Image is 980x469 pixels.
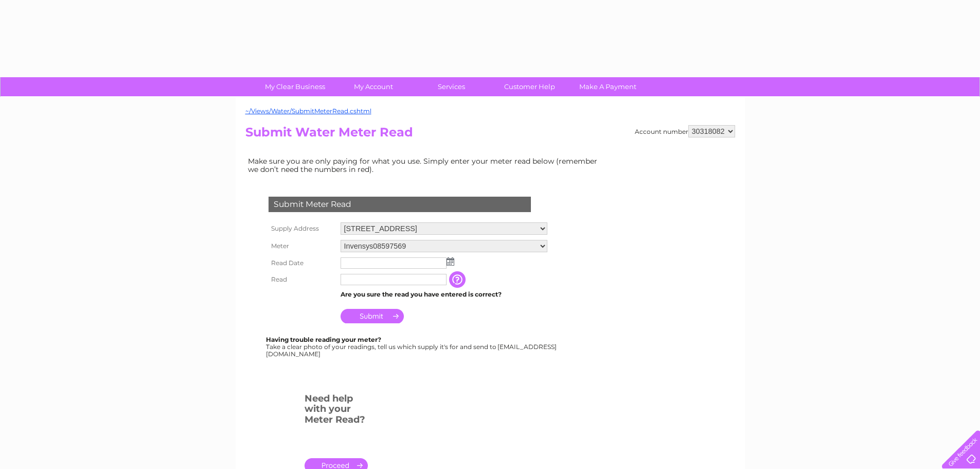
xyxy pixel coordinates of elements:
[245,154,605,176] td: Make sure you are only paying for what you use. Simply enter your meter read below (remember we d...
[447,257,454,266] img: ...
[635,125,735,137] div: Account number
[245,125,735,145] h2: Submit Water Meter Read
[266,336,558,357] div: Take a clear photo of your readings, tell us which supply it's for and send to [EMAIL_ADDRESS][DO...
[245,107,371,115] a: ~/Views/Water/SubmitMeterRead.cshtml
[487,77,572,96] a: Customer Help
[269,197,531,212] div: Submit Meter Read
[266,220,338,237] th: Supply Address
[266,255,338,271] th: Read Date
[266,336,381,343] b: Having trouble reading your meter?
[338,288,550,301] td: Are you sure the read you have entered is correct?
[409,77,494,96] a: Services
[565,77,650,96] a: Make A Payment
[266,271,338,288] th: Read
[331,77,416,96] a: My Account
[266,237,338,255] th: Meter
[253,77,337,96] a: My Clear Business
[341,309,404,323] input: Submit
[305,391,368,430] h3: Need help with your Meter Read?
[449,271,468,288] input: Information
